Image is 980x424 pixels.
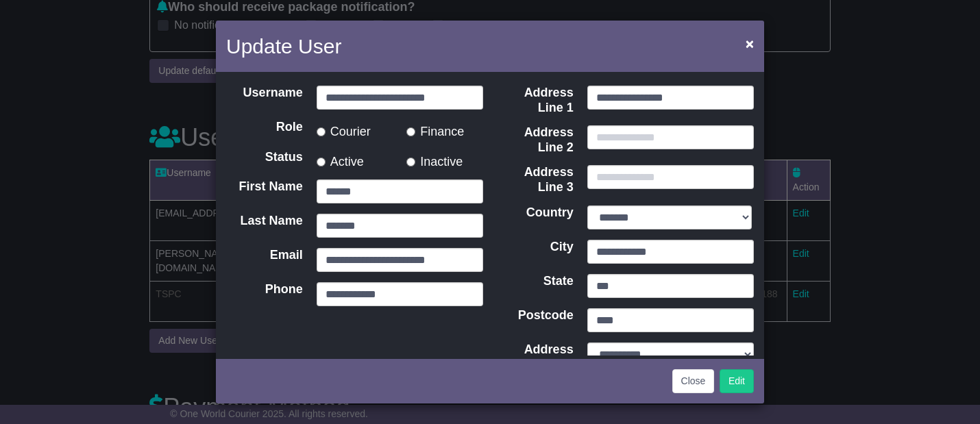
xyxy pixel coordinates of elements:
[406,158,415,166] input: Inactive
[406,150,463,170] label: Inactive
[226,31,341,62] h4: Update User
[490,240,580,264] label: City
[490,86,580,115] label: Address Line 1
[219,150,310,170] label: Status
[219,120,310,140] label: Role
[317,158,326,166] input: Active
[406,127,415,136] input: Finance
[219,248,310,272] label: Email
[490,205,580,229] label: Country
[490,165,580,195] label: Address Line 3
[739,29,761,58] button: Close
[317,150,364,170] label: Active
[219,282,310,306] label: Phone
[317,120,371,140] label: Courier
[219,214,310,238] label: Last Name
[219,86,310,110] label: Username
[406,120,464,140] label: Finance
[490,308,580,332] label: Postcode
[672,369,715,393] button: Close
[317,127,326,136] input: Courier
[720,369,754,393] button: Edit
[490,125,580,155] label: Address Line 2
[490,342,580,372] label: Address Type
[746,36,754,51] span: ×
[219,179,310,203] label: First Name
[490,274,580,298] label: State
